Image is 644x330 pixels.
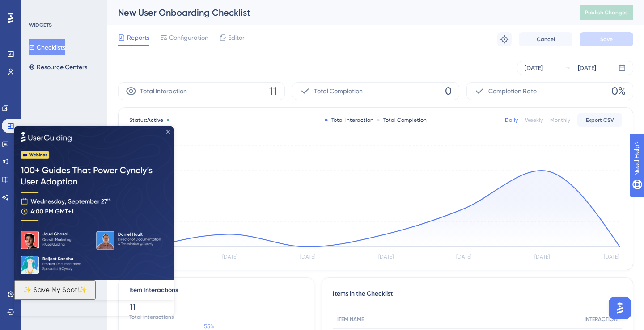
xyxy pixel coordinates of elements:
span: Export CSV [586,117,614,124]
div: New User Onboarding Checklist [118,6,557,19]
button: Publish Changes [580,5,633,20]
tspan: [DATE] [378,254,394,260]
div: WIDGETS [29,21,52,29]
span: 0 [445,84,452,98]
span: Save [600,36,613,43]
span: Active [147,117,163,123]
button: Resource Centers [29,59,87,75]
button: Cancel [519,32,572,46]
span: Need Help? [21,2,56,13]
tspan: [DATE] [300,254,315,260]
span: Reports [127,32,149,43]
div: Total Completion [377,117,427,124]
div: [DATE] [578,63,596,73]
text: 55% [204,323,214,330]
div: Total Interaction [325,117,373,124]
div: Monthly [550,117,570,124]
span: Status: [129,117,163,124]
div: [DATE] [525,63,543,73]
tspan: [DATE] [534,254,550,260]
tspan: [DATE] [456,254,471,260]
tspan: [DATE] [222,254,237,260]
div: Weekly [525,117,543,124]
button: Export CSV [577,113,622,127]
div: Close Preview [152,4,156,7]
span: Publish Changes [585,9,628,16]
button: Checklists [29,39,65,55]
span: Items in the Checklist [333,288,393,303]
span: Cancel [537,36,555,43]
span: INTERACTION [585,316,618,323]
span: Total Completion [314,86,363,96]
span: Configuration [169,32,208,43]
span: ITEM NAME [337,316,364,323]
button: Save [580,32,633,46]
div: Daily [505,117,518,124]
span: Completion Rate [488,86,537,96]
span: 11 [269,84,277,98]
span: 0% [611,84,626,98]
span: Total Interaction [140,86,187,96]
iframe: UserGuiding AI Assistant Launcher [606,295,633,322]
span: Editor [228,32,245,43]
div: 11 [129,301,303,313]
tspan: [DATE] [604,254,619,260]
